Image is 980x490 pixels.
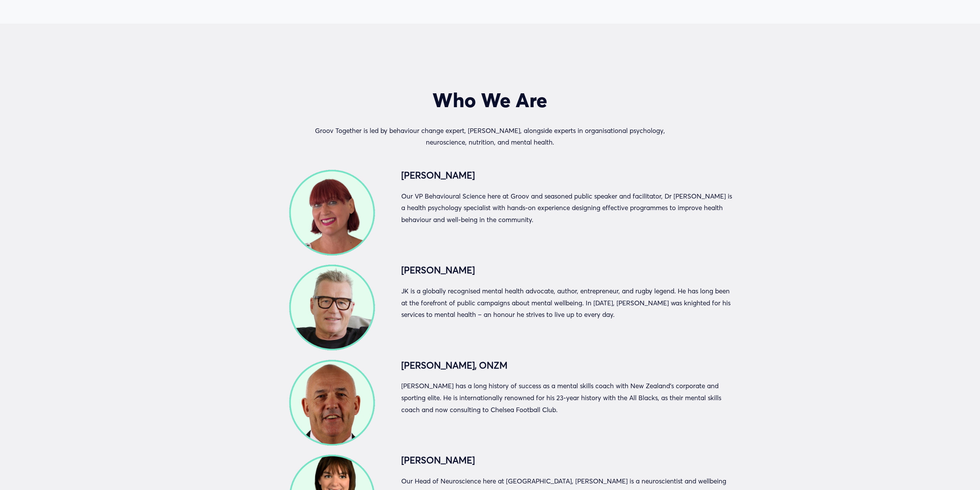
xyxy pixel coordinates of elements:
[401,190,737,226] p: Our VP Behavioural Science here at Groov and seasoned public speaker and facilitator, Dr [PERSON_...
[401,264,475,276] strong: [PERSON_NAME]
[311,125,669,148] p: Groov Together is led by behaviour change expert, [PERSON_NAME], alongside experts in organisatio...
[401,170,475,181] strong: [PERSON_NAME]
[401,455,475,466] strong: [PERSON_NAME]
[401,285,737,321] p: JK is a globally recognised mental health advocate, author, entrepreneur, and rugby legend. He ha...
[401,380,737,416] p: [PERSON_NAME] has a long history of success as a mental skills coach with New Zealand’s corporate...
[401,360,508,371] strong: [PERSON_NAME], ONZM
[311,88,669,112] h2: Who We Are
